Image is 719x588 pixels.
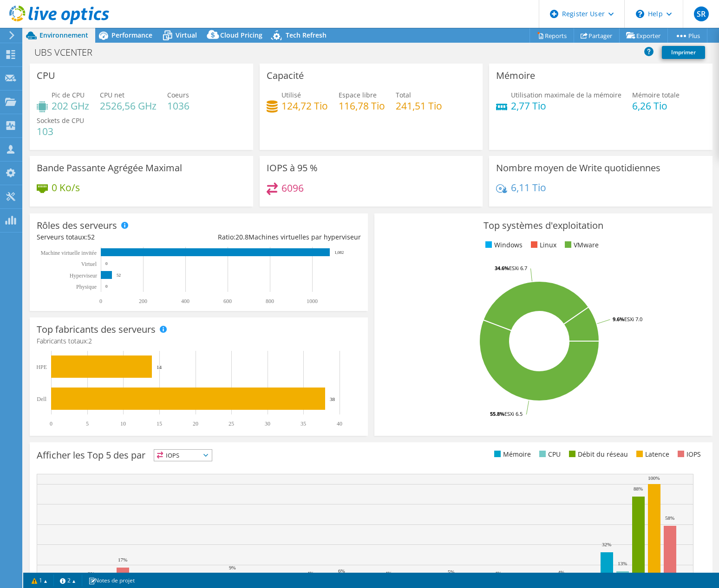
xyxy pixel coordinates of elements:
[176,31,197,39] span: Virtual
[30,47,107,58] h1: UBS VCENTER
[339,101,385,111] h4: 116,78 Tio
[675,449,701,459] li: IOPS
[307,570,314,576] text: 4%
[53,575,82,586] a: 2
[37,232,199,242] div: Serveurs totaux:
[167,90,189,99] span: Coeurs
[76,284,97,290] text: Physique
[636,10,644,18] svg: \n
[223,298,232,304] text: 600
[509,265,527,271] tspan: ESXi 6.7
[602,542,611,547] text: 32%
[495,570,502,576] text: 4%
[37,71,55,81] h3: CPU
[301,420,306,427] text: 35
[307,298,318,304] text: 1000
[618,561,627,566] text: 13%
[381,220,706,231] h3: Top systèmes d'exploitation
[50,420,52,427] text: 0
[197,571,204,577] text: 3%
[496,71,535,81] h3: Mémoire
[504,410,523,417] tspan: ESXi 6.5
[40,250,97,256] tspan: Machine virtuelle invitée
[648,475,660,481] text: 100%
[100,101,157,111] h4: 2526,56 GHz
[338,568,345,574] text: 6%
[574,28,620,43] a: Partager
[330,396,335,402] text: 38
[86,420,89,427] text: 5
[537,449,561,459] li: CPU
[199,232,361,242] div: Ratio: Machines virtuelles par hyperviseur
[87,233,95,241] span: 52
[267,163,318,173] h3: IOPS à 95 %
[167,101,190,111] h4: 1036
[490,410,504,417] tspan: 55.8%
[118,557,127,562] text: 17%
[105,261,108,266] text: 0
[632,90,680,99] span: Mémoire totale
[52,90,85,99] span: Pic de CPU
[229,420,234,427] text: 25
[37,324,156,335] h3: Top fabricants des serveurs
[634,449,669,459] li: Latence
[667,28,707,43] a: Plus
[37,163,182,173] h3: Bande Passante Agrégée Maximal
[339,90,377,99] span: Espace libre
[37,220,117,231] h3: Rôles des serveurs
[662,46,705,59] a: Imprimer
[37,126,84,136] h4: 103
[396,90,411,99] span: Total
[82,575,141,586] a: Notes de projet
[511,101,621,111] h4: 2,77 Tio
[100,90,124,99] span: CPU net
[511,182,546,193] h4: 6,11 Tio
[157,420,162,427] text: 15
[37,396,46,402] text: Dell
[56,572,63,577] text: 2%
[70,272,97,279] text: Hyperviseur
[36,364,47,370] text: HPE
[52,101,89,111] h4: 202 GHz
[385,570,392,576] text: 4%
[154,450,212,461] span: IOPS
[448,569,455,575] text: 5%
[632,101,680,111] h4: 6,26 Tio
[266,298,274,304] text: 800
[157,364,162,370] text: 14
[337,420,342,427] text: 40
[281,101,328,111] h4: 124,72 Tio
[139,298,147,304] text: 200
[229,565,236,570] text: 9%
[495,265,509,271] tspan: 34.6%
[52,182,80,193] h4: 0 Ko/s
[281,90,301,99] span: Utilisé
[334,250,344,255] text: 1,082
[99,298,102,304] text: 0
[88,571,95,576] text: 3%
[105,284,108,289] text: 0
[25,575,54,586] a: 1
[37,116,84,125] span: Sockets de CPU
[265,420,270,427] text: 30
[111,31,152,39] span: Performance
[281,183,304,193] h4: 6096
[511,90,621,99] span: Utilisation maximale de la mémoire
[665,515,674,521] text: 58%
[39,31,88,39] span: Environnement
[81,261,97,267] text: Virtuel
[613,316,624,323] tspan: 9.6%
[492,449,531,459] li: Mémoire
[483,240,523,250] li: Windows
[37,336,361,346] h4: Fabricants totaux:
[117,273,121,278] text: 52
[562,240,599,250] li: VMware
[220,31,262,39] span: Cloud Pricing
[634,486,643,491] text: 88%
[567,449,628,459] li: Débit du réseau
[88,336,92,345] span: 2
[193,420,198,427] text: 20
[529,28,574,43] a: Reports
[529,240,556,250] li: Linux
[619,28,668,43] a: Exporter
